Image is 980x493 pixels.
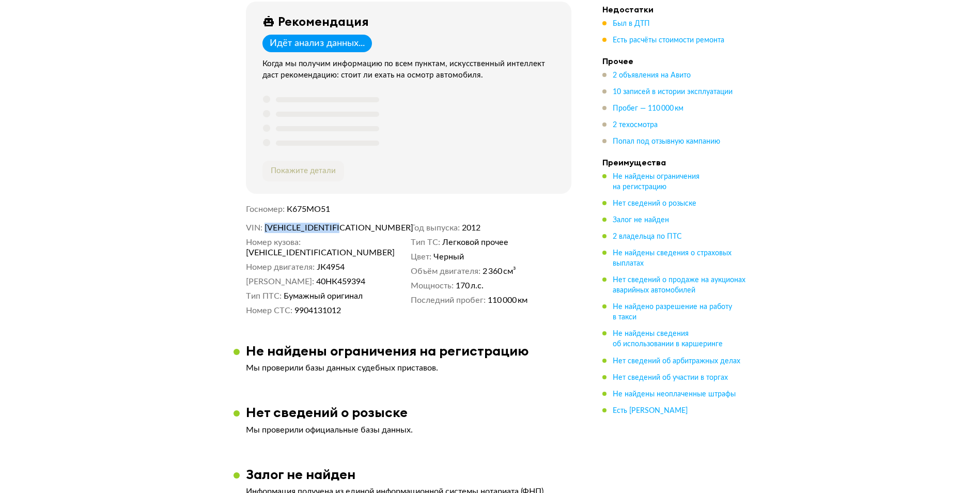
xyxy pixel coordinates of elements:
[246,425,571,435] p: Мы проверили официальные базы данных.
[317,262,345,272] span: JК4954
[613,88,733,96] span: 10 записей в истории эксплуатации
[265,223,383,233] span: [VEHICLE_IDENTIFICATION_NUMBER]
[262,161,344,181] button: Покажите детали
[613,173,699,191] span: Не найдены ограничения на регистрацию
[246,305,292,316] dt: Номер СТС
[613,121,658,129] span: 2 техосмотра
[613,357,740,364] span: Нет сведений об арбитражных делах
[488,295,527,305] span: 110 000 км
[411,295,486,305] dt: Последний пробег
[246,237,301,248] dt: Номер кузова
[262,58,559,81] div: Когда мы получим информацию по всем пунктам, искусственный интеллект даст рекомендацию: стоит ли ...
[613,138,720,145] span: Попал под отзывную кампанию
[246,276,314,287] dt: [PERSON_NAME]
[246,404,408,420] h3: Нет сведений о розыске
[246,343,529,359] h3: Не найдены ограничения на регистрацию
[602,56,747,66] h4: Прочее
[246,262,315,272] dt: Номер двигателя
[287,205,330,213] span: К675МО51
[613,72,691,79] span: 2 объявления на Авито
[613,407,688,414] span: Есть [PERSON_NAME]
[411,223,460,233] dt: Год выпуска
[613,200,696,207] span: Нет сведений о розыске
[433,252,464,262] span: Черный
[246,363,571,373] p: Мы проверили базы данных судебных приставов.
[613,276,745,294] span: Нет сведений о продаже на аукционах аварийных автомобилей
[246,248,365,258] span: [VEHICLE_IDENTIFICATION_NUMBER]
[613,330,723,348] span: Не найдены сведения об использовании в каршеринге
[613,250,732,267] span: Не найдены сведения о страховых выплатах
[411,237,440,248] dt: Тип ТС
[411,252,431,262] dt: Цвет
[613,217,669,224] span: Залог не найден
[613,105,683,112] span: Пробег — 110 000 км
[270,38,365,49] div: Идёт анализ данных...
[294,305,341,316] span: 9904131012
[246,466,355,482] h3: Залог не найден
[246,291,282,301] dt: Тип ПТС
[271,167,336,175] span: Покажите детали
[613,20,650,27] span: Был в ДТП
[462,223,480,233] span: 2012
[456,281,484,291] span: 170 л.с.
[316,276,365,287] span: 40НК459394
[411,266,480,276] dt: Объём двигателя
[442,237,508,248] span: Легковой прочее
[278,14,369,28] div: Рекомендация
[246,223,262,233] dt: VIN
[246,204,285,214] dt: Госномер
[613,390,736,397] span: Не найдены неоплаченные штрафы
[284,291,363,301] span: Бумажный оригинал
[411,281,454,291] dt: Мощность
[602,157,747,167] h4: Преимущества
[613,233,682,240] span: 2 владельца по ПТС
[483,266,516,276] span: 2 360 см³
[602,4,747,14] h4: Недостатки
[613,303,732,321] span: Не найдено разрешение на работу в такси
[613,374,728,381] span: Нет сведений об участии в торгах
[613,37,724,44] span: Есть расчёты стоимости ремонта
